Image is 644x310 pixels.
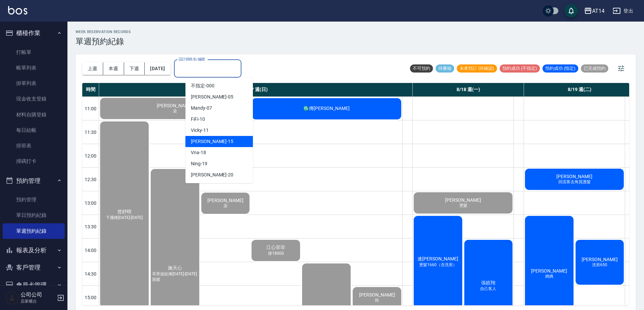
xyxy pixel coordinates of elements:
[185,125,253,136] div: -11
[5,291,19,305] img: Person
[3,153,65,169] a: 掃碼打卡
[82,285,99,309] div: 15:00
[3,122,65,138] a: 每日結帳
[185,91,253,103] div: -05
[145,62,170,75] button: [DATE]
[480,280,497,286] span: 張皓翔
[76,37,131,46] h3: 單週預約紀錄
[191,82,205,89] span: 不指定
[3,24,65,42] button: 櫃檯作業
[410,65,433,72] span: 不可預約
[185,136,253,147] div: -15
[543,65,578,72] span: 預約成功 (指定)
[82,144,99,167] div: 12:00
[185,169,253,180] div: -20
[191,105,205,112] span: Mandy
[3,259,65,276] button: 客戶管理
[124,62,145,75] button: 下週
[185,114,253,125] div: -10
[82,262,99,285] div: 14:30
[591,262,609,268] span: 洗剪650
[76,30,131,34] h2: WEEK RESERVATION RECORDS
[191,160,201,167] span: Ning
[191,149,199,156] span: Vna
[592,7,605,15] div: AT14
[105,215,144,221] span: 下擺捲[DATE]-[DATE]
[500,65,540,72] span: 預約成功 (不指定)
[580,257,619,262] span: [PERSON_NAME]
[555,174,594,179] span: [PERSON_NAME]
[557,179,592,185] span: 回流客去角質護髮
[82,62,103,75] button: 上週
[3,60,65,76] a: 帳單列表
[172,108,178,114] span: 染
[418,262,458,268] span: 燙髮1660（含洗剪）
[82,96,99,120] div: 11:00
[530,268,568,274] span: [PERSON_NAME]
[82,83,99,96] div: 時間
[116,209,133,215] span: 曾妤晴
[191,138,227,145] span: [PERSON_NAME]
[103,62,124,75] button: 本週
[82,167,99,191] div: 12:30
[21,291,55,298] h5: 公司公司
[191,93,227,101] span: [PERSON_NAME]
[3,223,65,239] a: 單週預約紀錄
[3,107,65,122] a: 材料自購登錄
[185,103,253,114] div: -07
[416,256,460,262] span: 連[PERSON_NAME]
[3,192,65,207] a: 預約管理
[265,245,287,251] span: 江心菲菲
[191,116,198,123] span: FiFi
[179,57,205,62] label: 設計師姓名/編號
[581,4,607,18] button: AT14
[206,198,245,203] span: [PERSON_NAME]
[358,292,397,298] span: [PERSON_NAME]
[185,80,253,91] div: -000
[3,172,65,190] button: 預約管理
[581,65,608,72] span: 已完成預約
[436,65,454,72] span: 待審核
[185,147,253,158] div: -18
[151,271,199,283] span: 耳旁波紋捲[DATE]-[DATE]黑曜
[544,274,555,279] span: 媽媽
[3,207,65,223] a: 單日預約紀錄
[3,45,65,60] a: 打帳單
[444,197,482,203] span: [PERSON_NAME]
[457,65,497,72] span: 未來預訂 (待確認)
[8,6,27,15] img: Logo
[3,242,65,259] button: 報表及分析
[167,265,183,271] span: 施天心
[99,83,413,96] div: 8/17 週(日)
[155,103,194,108] span: [PERSON_NAME]
[185,158,253,169] div: -19
[3,91,65,107] a: 現金收支登錄
[82,238,99,262] div: 14:00
[524,83,635,96] div: 8/19 週(二)
[610,5,636,17] button: 登出
[3,76,65,91] a: 掛單列表
[82,191,99,215] div: 13:00
[302,106,351,112] span: ♏傳[PERSON_NAME]
[267,251,285,256] span: 接18000
[191,171,227,178] span: [PERSON_NAME]
[82,120,99,144] div: 11:30
[82,215,99,238] div: 13:30
[413,83,524,96] div: 8/18 週(一)
[191,127,202,134] span: Vicky
[3,138,65,153] a: 排班表
[21,298,55,304] p: 店家櫃台
[479,286,498,292] span: 自己客人
[374,298,380,303] span: 拆
[3,276,65,294] button: 會員卡管理
[222,203,229,209] span: 染
[458,203,469,208] span: 燙髮
[564,4,578,18] button: save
